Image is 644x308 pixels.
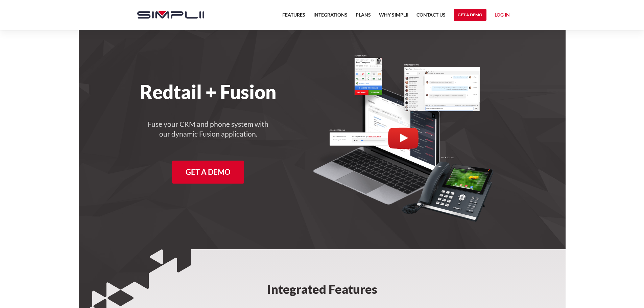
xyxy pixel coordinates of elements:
[454,9,486,21] a: Get a Demo
[379,11,408,23] a: Why Simplii
[217,249,428,305] h2: Integrated Features
[130,80,286,103] h1: Redtail + Fusion
[356,11,371,23] a: Plans
[172,161,244,184] a: Get A Demo
[313,54,494,222] img: A desk phone and laptop with a CRM up and Fusion bringing call recording, screen pops, and SMS me...
[282,11,305,23] a: Features
[495,11,510,21] a: Log in
[137,11,204,19] img: Simplii
[416,11,446,23] a: Contact US
[313,11,348,23] a: Integrations
[147,119,269,139] h4: Fuse your CRM and phone system with our dynamic Fusion application.
[388,127,419,149] a: open lightbox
